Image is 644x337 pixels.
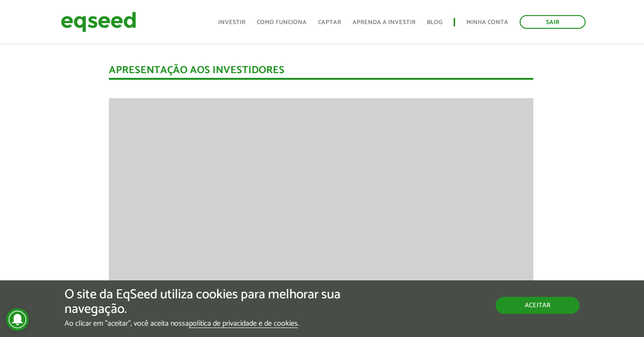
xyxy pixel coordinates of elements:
[318,19,341,25] a: Captar
[520,15,586,29] a: Sair
[218,19,245,25] a: Investir
[496,297,579,314] button: Aceitar
[61,9,136,34] img: EqSeed
[466,19,508,25] a: Minha conta
[427,19,442,25] a: Blog
[65,319,374,328] p: Ao clicar em "aceitar", você aceita nossa .
[189,320,298,328] a: política de privacidade e de cookies
[257,19,307,25] a: Como funciona
[109,65,533,80] div: Apresentação aos investidores
[65,287,374,317] h5: O site da EqSeed utiliza cookies para melhorar sua navegação.
[352,19,416,25] a: Aprenda a investir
